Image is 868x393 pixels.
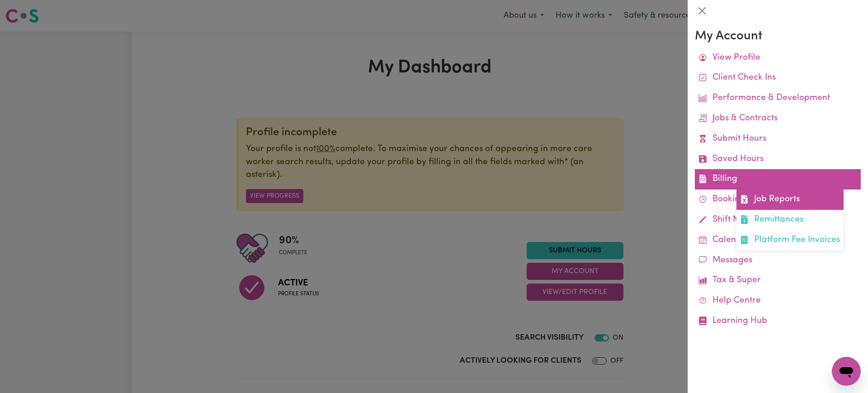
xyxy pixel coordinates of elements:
a: Calendar [695,230,861,251]
a: Learning Hub [695,311,861,331]
a: Client Check Ins [695,68,861,88]
a: View Profile [695,48,861,68]
a: Bookings [695,189,861,210]
a: Performance & Development [695,88,861,109]
a: Shift Notes [695,210,861,230]
h3: My Account [695,29,861,44]
a: Saved Hours [695,149,861,170]
a: Submit Hours [695,129,861,149]
button: Close [695,4,709,18]
a: Help Centre [695,291,861,311]
iframe: Button to launch messaging window [832,357,861,386]
a: Platform Fee Invoices [736,230,844,251]
a: BillingJob ReportsRemittancesPlatform Fee Invoices [695,169,861,189]
a: Tax & Super [695,270,861,291]
a: Remittances [736,210,844,230]
a: Job Reports [736,189,844,210]
a: Messages [695,251,861,271]
a: Jobs & Contracts [695,109,861,129]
